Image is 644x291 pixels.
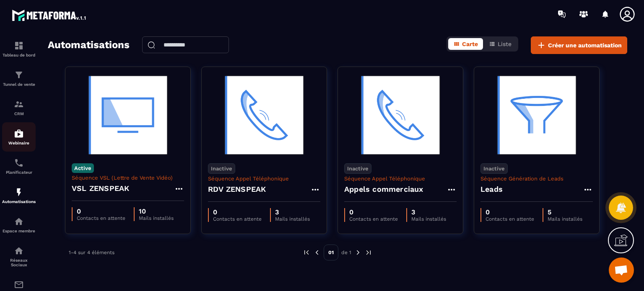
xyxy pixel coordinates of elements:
h4: VSL ZENSPEAK [72,183,129,194]
img: formation [14,41,24,51]
a: automationsautomationsAutomatisations [2,181,36,210]
span: Carte [462,41,478,47]
p: 1-4 sur 4 éléments [69,250,114,255]
img: logo [12,8,87,23]
p: Séquence Appel Téléphonique [208,175,320,182]
p: Mails installés [411,216,446,222]
p: Réseaux Sociaux [2,258,36,267]
p: 3 [411,208,446,216]
a: schedulerschedulerPlanificateur [2,152,36,181]
img: automation-background [344,73,457,157]
h4: Leads [480,183,503,195]
a: formationformationCRM [2,93,36,122]
a: automationsautomationsEspace membre [2,210,36,239]
p: Contacts en attente [213,216,262,222]
img: prev [303,249,310,256]
p: Automatisations [2,199,36,204]
img: next [365,249,372,256]
p: Webinaire [2,141,36,145]
h2: Automatisations [48,36,130,54]
p: 0 [486,208,534,216]
h4: RDV ZENSPEAK [208,183,266,195]
p: Tableau de bord [2,53,36,57]
button: Carte [448,38,483,50]
p: Contacts en attente [486,216,534,222]
p: Active [72,163,94,173]
p: Mails installés [548,216,582,222]
p: Inactive [344,163,371,174]
img: prev [313,249,321,256]
a: social-networksocial-networkRéseaux Sociaux [2,239,36,273]
img: formation [14,70,24,80]
img: formation [14,99,24,109]
span: Liste [498,41,512,47]
p: 0 [349,208,398,216]
img: automations [14,187,24,197]
p: Séquence Appel Téléphonique [344,175,457,182]
p: Séquence VSL (Lettre de Vente Vidéo) [72,175,184,181]
p: 10 [139,207,174,215]
a: automationsautomationsWebinaire [2,122,36,152]
p: Séquence Génération de Leads [480,175,593,182]
p: Planificateur [2,170,36,175]
p: CRM [2,111,36,116]
img: automation-background [480,73,593,157]
p: Espace membre [2,229,36,233]
p: Contacts en attente [77,215,125,221]
img: automation-background [208,73,320,157]
button: Liste [484,38,517,50]
img: automations [14,216,24,227]
a: formationformationTunnel de vente [2,64,36,93]
p: Inactive [480,163,508,174]
p: Mails installés [275,216,310,222]
p: Inactive [208,163,235,174]
span: Créer une automatisation [548,41,622,49]
h4: Appels commerciaux [344,183,423,195]
p: 01 [324,245,338,260]
img: automation-background [72,73,184,157]
img: next [354,249,362,256]
a: formationformationTableau de bord [2,34,36,64]
img: email [14,280,24,290]
img: social-network [14,246,24,256]
img: automations [14,129,24,139]
p: Mails installés [139,215,174,221]
a: Ouvrir le chat [609,258,634,283]
p: 5 [548,208,582,216]
button: Créer une automatisation [531,36,627,54]
p: 0 [213,208,262,216]
p: Contacts en attente [349,216,398,222]
img: scheduler [14,158,24,168]
p: de 1 [341,249,351,256]
p: 0 [77,207,125,215]
p: Tunnel de vente [2,82,36,87]
p: 3 [275,208,310,216]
